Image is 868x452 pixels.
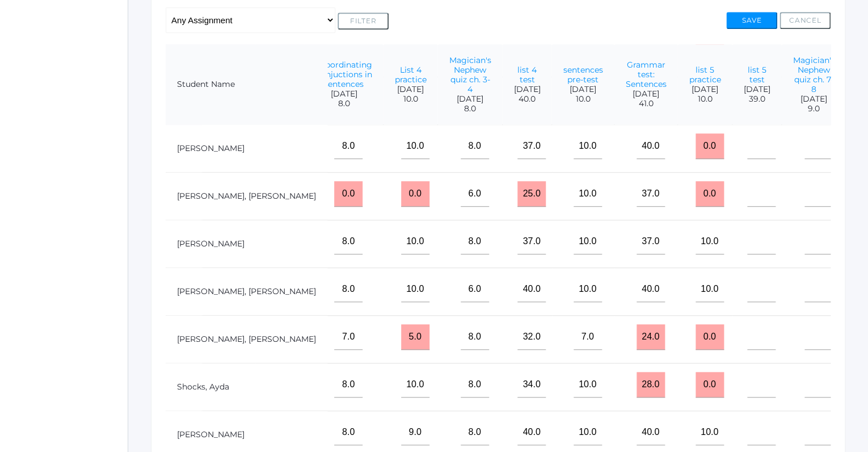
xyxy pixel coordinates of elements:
a: list 5 test [748,65,766,85]
span: [DATE] [626,89,667,99]
a: Shocks, Ayda [177,382,229,392]
button: Filter [338,12,389,30]
span: 10.0 [563,94,603,104]
span: 10.0 [689,94,721,104]
a: [PERSON_NAME] [177,429,245,440]
span: 41.0 [626,99,667,108]
span: [DATE] [316,89,372,99]
a: List 4 practice [395,65,427,85]
span: 8.0 [316,99,372,108]
span: [DATE] [744,85,770,94]
span: [DATE] [395,85,427,94]
a: [PERSON_NAME], [PERSON_NAME] [177,191,316,201]
a: Magician's Nephew quiz ch. 7-8 [793,55,835,94]
span: [DATE] [689,85,721,94]
span: 10.0 [395,94,427,104]
span: [DATE] [563,85,603,94]
a: [PERSON_NAME], [PERSON_NAME] [177,286,316,296]
a: [PERSON_NAME], [PERSON_NAME] [177,334,316,344]
span: 39.0 [744,94,770,104]
a: [PERSON_NAME] [177,143,245,153]
a: list 5 practice [689,65,721,85]
span: 8.0 [449,104,491,114]
span: [DATE] [514,85,541,94]
button: Save [726,12,777,29]
button: Cancel [779,12,831,29]
a: [PERSON_NAME] [177,238,245,249]
a: Grammar test: Sentences [626,60,667,89]
a: subordinating conjuctions in sentences [316,60,372,89]
th: Student Name [166,44,328,125]
span: [DATE] [449,94,491,104]
span: [DATE] [793,94,835,104]
a: Magician's Nephew quiz ch. 3-4 [449,55,491,94]
span: 9.0 [793,104,835,114]
span: 40.0 [514,94,541,104]
a: sentences pre-test [563,65,603,85]
a: list 4 test [518,65,537,85]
